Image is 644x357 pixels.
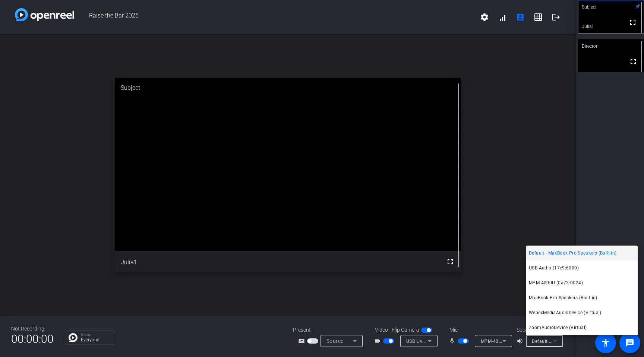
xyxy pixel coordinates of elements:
[529,293,597,302] span: MacBook Pro Speakers (Built-in)
[529,249,616,258] span: Default - MacBook Pro Speakers (Built-in)
[529,278,583,287] span: MPM-4000U (0a73:0024)
[529,308,602,317] span: WebexMediaAudioDevice (Virtual)
[529,263,579,272] span: USB Audio (17e9:6000)
[529,323,587,332] span: ZoomAudioDevice (Virtual)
